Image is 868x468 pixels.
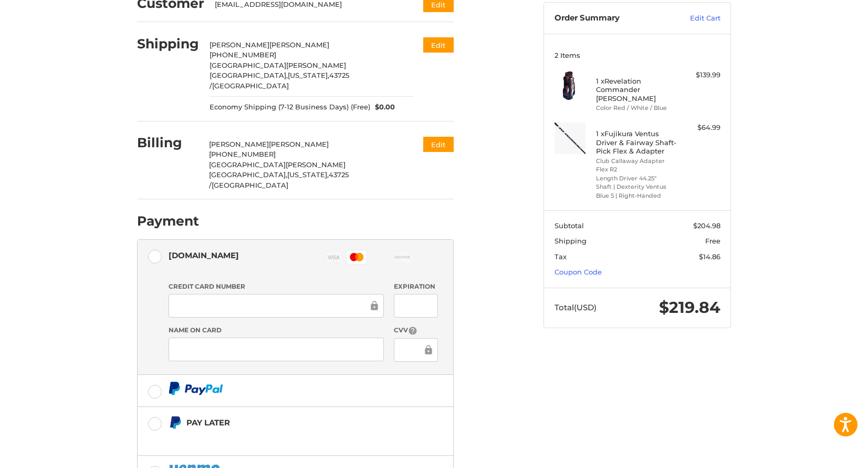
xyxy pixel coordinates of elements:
label: Expiration [394,282,437,291]
img: PayPal icon [169,382,223,395]
span: [PHONE_NUMBER] [210,50,276,59]
button: Edit [423,137,454,152]
div: [DOMAIN_NAME] [169,247,239,264]
span: Free [705,237,720,245]
li: Shaft | Dexterity Ventus Blue 5 | Right-Handed [596,182,676,200]
div: $64.99 [679,123,720,133]
span: $219.84 [659,298,720,317]
h2: Shipping [137,36,199,52]
iframe: Google Customer Reviews [781,440,868,468]
span: [US_STATE], [287,170,329,179]
span: 43725 / [210,71,349,90]
h4: 1 x Fujikura Ventus Driver & Fairway Shaft- Pick Flex & Adapter [596,129,676,155]
label: Credit Card Number [169,282,384,291]
iframe: PayPal Message 1 [169,434,388,443]
span: [GEOGRAPHIC_DATA], [209,170,287,179]
img: Pay Later icon [169,416,182,429]
span: [GEOGRAPHIC_DATA] [212,82,289,90]
h4: 1 x Revelation Commander [PERSON_NAME] [596,77,676,103]
span: [GEOGRAPHIC_DATA] [212,181,288,189]
h2: Payment [137,213,199,229]
span: Tax [555,252,567,261]
span: [PERSON_NAME] [210,40,269,49]
span: $204.98 [693,221,720,230]
span: Shipping [555,237,587,245]
a: Coupon Code [555,268,602,276]
li: Color Red / White / Blue [596,104,676,113]
span: $0.00 [370,102,395,113]
li: Flex R2 [596,165,676,174]
label: CVV [394,325,437,335]
a: Edit Cart [667,13,720,24]
li: Club Callaway Adapter [596,157,676,166]
h3: Order Summary [555,13,667,24]
span: 43725 / [209,170,349,189]
span: [GEOGRAPHIC_DATA][PERSON_NAME] [210,61,346,69]
span: [PERSON_NAME] [269,40,329,49]
h2: Billing [137,135,198,151]
button: Edit [423,37,454,53]
span: [PERSON_NAME] [209,140,269,148]
div: $139.99 [679,70,720,80]
li: Length Driver 44.25" [596,174,676,183]
span: $14.86 [699,252,720,261]
span: [PERSON_NAME] [269,140,329,148]
span: [GEOGRAPHIC_DATA][PERSON_NAME] [209,160,346,169]
span: Total (USD) [555,302,597,312]
span: [US_STATE], [288,71,329,79]
label: Name on Card [169,325,384,335]
span: [GEOGRAPHIC_DATA], [210,71,288,79]
span: [PHONE_NUMBER] [209,150,276,158]
h3: 2 Items [555,51,720,59]
span: Economy Shipping (7-12 Business Days) (Free) [210,102,370,113]
span: Subtotal [555,221,584,230]
div: Pay Later [186,414,388,431]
